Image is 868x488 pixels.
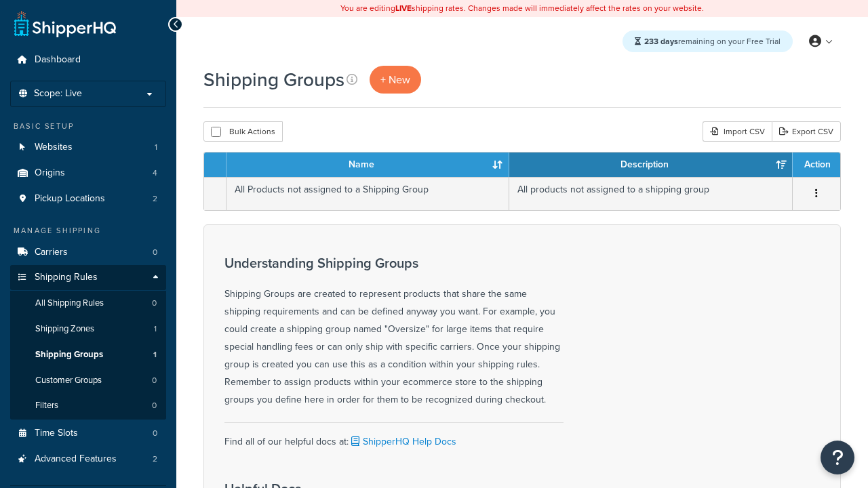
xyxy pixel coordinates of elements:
[395,2,412,14] b: LIVE
[10,342,166,367] a: Shipping Groups 1
[224,422,564,451] div: Find all of our helpful docs at:
[10,368,166,393] li: Customer Groups
[10,161,166,186] a: Origins 4
[226,152,509,177] th: Name: activate to sort column ascending
[10,368,166,393] a: Customer Groups 0
[10,317,166,342] li: Shipping Zones
[35,323,94,335] span: Shipping Zones
[10,121,166,132] div: Basic Setup
[10,291,166,316] a: All Shipping Rules 0
[10,240,166,265] li: Carriers
[10,186,166,211] li: Pickup Locations
[10,240,166,265] a: Carriers 0
[14,10,116,37] a: ShipperHQ Home
[10,342,166,367] li: Shipping Groups
[35,428,78,439] span: Time Slots
[380,72,410,87] span: + New
[10,265,166,420] li: Shipping Rules
[35,298,104,309] span: All Shipping Rules
[203,121,283,142] button: Bulk Actions
[35,247,68,258] span: Carriers
[35,453,117,465] span: Advanced Features
[152,298,157,309] span: 0
[34,88,82,100] span: Scope: Live
[10,47,166,73] a: Dashboard
[772,121,841,142] a: Export CSV
[10,186,166,211] a: Pickup Locations 2
[35,349,103,361] span: Shipping Groups
[10,393,166,418] a: Filters 0
[793,152,840,177] th: Action
[10,317,166,342] a: Shipping Zones 1
[10,421,166,446] a: Time Slots 0
[152,400,157,411] span: 0
[10,291,166,316] li: All Shipping Rules
[349,434,456,449] a: ShipperHQ Help Docs
[153,453,157,465] span: 2
[821,441,854,474] button: Open Resource Center
[203,66,344,93] h1: Shipping Groups
[153,349,157,361] span: 1
[155,142,157,153] span: 1
[35,400,58,411] span: Filters
[226,177,509,210] td: All Products not assigned to a Shipping Group
[153,193,157,205] span: 2
[35,167,65,179] span: Origins
[153,428,157,439] span: 0
[10,135,166,160] li: Websites
[153,167,157,179] span: 4
[509,152,793,177] th: Description: activate to sort column ascending
[154,323,157,335] span: 1
[35,142,73,153] span: Websites
[509,177,793,210] td: All products not assigned to a shipping group
[10,421,166,446] li: Time Slots
[10,225,166,237] div: Manage Shipping
[35,375,102,386] span: Customer Groups
[224,256,564,409] div: Shipping Groups are created to represent products that share the same shipping requirements and c...
[35,272,98,283] span: Shipping Rules
[370,66,421,94] a: + New
[10,447,166,472] a: Advanced Features 2
[10,265,166,290] a: Shipping Rules
[10,135,166,160] a: Websites 1
[10,161,166,186] li: Origins
[153,247,157,258] span: 0
[35,193,105,205] span: Pickup Locations
[35,54,81,66] span: Dashboard
[623,30,793,52] div: remaining on your Free Trial
[10,393,166,418] li: Filters
[152,375,157,386] span: 0
[644,35,678,47] strong: 233 days
[224,256,564,270] h3: Understanding Shipping Groups
[703,121,772,142] div: Import CSV
[10,447,166,472] li: Advanced Features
